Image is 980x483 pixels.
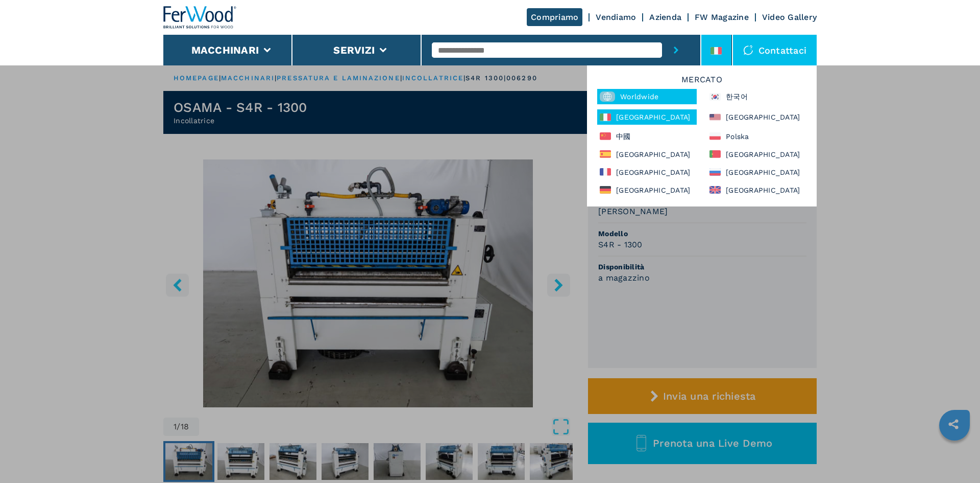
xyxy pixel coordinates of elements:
[707,166,806,178] div: [GEOGRAPHIC_DATA]
[333,44,375,56] button: Servizi
[707,183,806,196] div: [GEOGRAPHIC_DATA]
[695,12,749,22] a: FW Magazine
[707,89,806,104] div: 한국어
[649,12,681,22] a: Azienda
[527,8,582,26] a: Compriamo
[707,148,806,160] div: [GEOGRAPHIC_DATA]
[662,35,690,65] button: submit-button
[597,166,697,178] div: [GEOGRAPHIC_DATA]
[743,45,753,55] img: Contattaci
[592,76,812,89] h6: Mercato
[733,35,817,65] div: Contattaci
[707,130,806,143] div: Polska
[597,130,697,143] div: 中國
[596,12,636,22] a: Vendiamo
[762,12,817,22] a: Video Gallery
[597,148,697,160] div: [GEOGRAPHIC_DATA]
[597,109,697,125] div: [GEOGRAPHIC_DATA]
[163,6,237,29] img: Ferwood
[191,44,259,56] button: Macchinari
[597,89,697,104] div: Worldwide
[707,109,806,125] div: [GEOGRAPHIC_DATA]
[597,183,697,196] div: [GEOGRAPHIC_DATA]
